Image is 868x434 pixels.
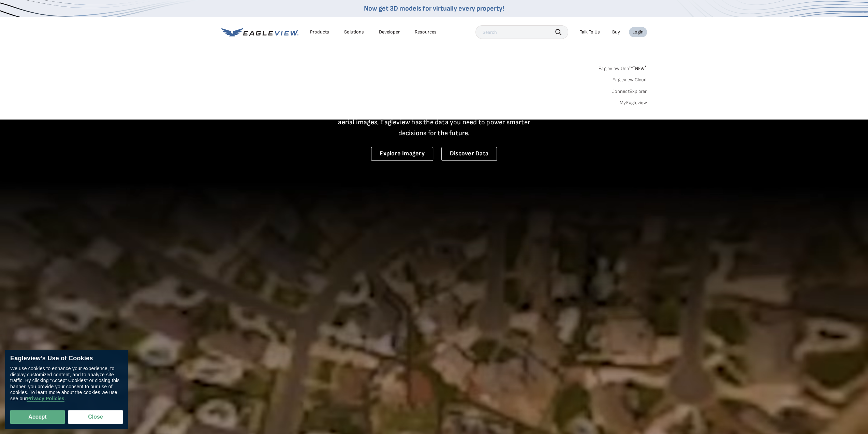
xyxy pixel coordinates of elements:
span: NEW [633,66,647,71]
p: A new era starts here. Built on more than 3.5 billion high-resolution aerial images, Eagleview ha... [330,106,539,139]
div: Eagleview’s Use of Cookies [10,355,123,362]
div: Resources [415,29,437,35]
div: Products [310,29,329,35]
a: Now get 3D models for virtually every property! [364,4,504,13]
a: ConnectExplorer [612,88,647,95]
button: Close [68,410,123,424]
input: Search [475,25,568,39]
button: Accept [10,410,65,424]
a: Buy [612,29,620,35]
a: Eagleview One™*NEW* [599,64,647,71]
a: Privacy Policies [27,396,64,402]
a: Discover Data [441,147,497,161]
div: Login [632,29,644,35]
a: Developer [379,29,400,35]
a: MyEagleview [620,100,647,106]
div: Solutions [344,29,364,35]
a: Explore Imagery [371,147,433,161]
div: We use cookies to enhance your experience, to display customized content, and to analyze site tra... [10,366,123,402]
div: Talk To Us [580,29,600,35]
a: Eagleview Cloud [613,77,647,83]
